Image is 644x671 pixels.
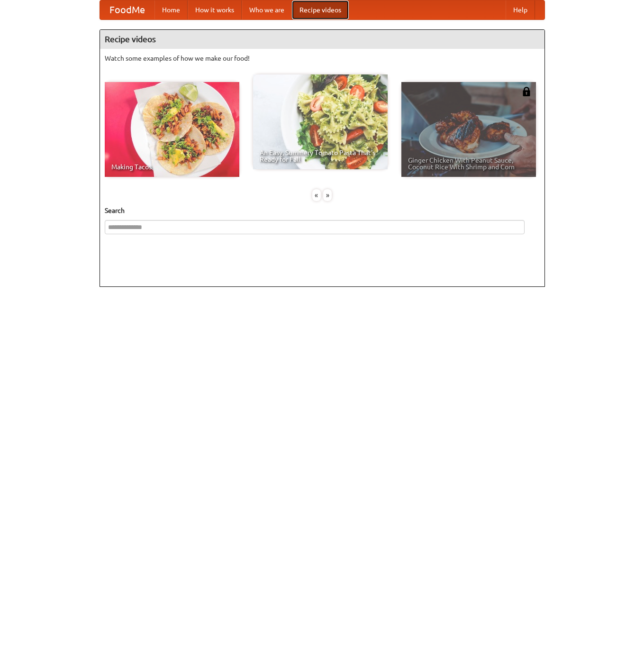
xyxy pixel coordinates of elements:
a: Help [506,0,535,19]
h4: Recipe videos [100,30,544,49]
p: Watch some examples of how we make our food! [105,54,540,63]
a: How it works [188,0,242,19]
div: » [323,189,332,201]
a: Home [154,0,188,19]
a: An Easy, Summery Tomato Pasta That's Ready for Fall [253,74,388,169]
a: Who we are [242,0,292,19]
a: FoodMe [100,0,154,19]
img: 483408.png [522,87,531,96]
h5: Search [105,206,540,215]
span: An Easy, Summery Tomato Pasta That's Ready for Fall [260,149,381,163]
a: Making Tacos [105,82,239,177]
a: Recipe videos [292,0,349,19]
div: « [312,189,321,201]
span: Making Tacos [111,164,233,170]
